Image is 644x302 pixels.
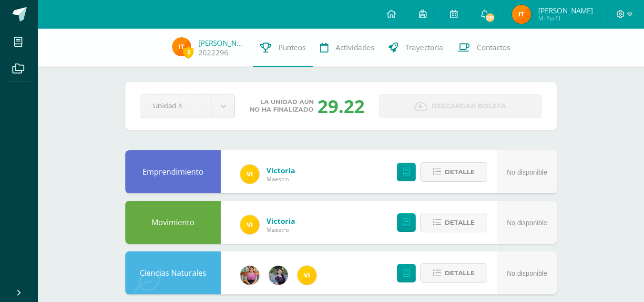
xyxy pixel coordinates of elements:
[125,251,221,294] div: Ciencias Naturales
[381,29,450,67] a: Trayectoria
[266,175,295,183] span: Maestro
[269,266,288,285] img: b2b209b5ecd374f6d147d0bc2cef63fa.png
[266,226,295,234] span: Maestro
[431,94,506,118] span: Descargar boleta
[450,29,517,67] a: Contactos
[125,150,221,193] div: Emprendimiento
[183,46,194,58] span: 3
[445,214,475,231] span: Detalle
[240,266,259,285] img: e8319d1de0642b858999b202df7e829e.png
[317,94,365,118] div: 29.22
[240,215,259,234] img: f428c1eda9873657749a26557ec094a8.png
[336,42,374,52] span: Actividades
[278,42,306,52] span: Punteos
[313,29,381,67] a: Actividades
[485,12,495,23] span: 291
[420,213,487,232] button: Detalle
[538,14,593,22] span: Mi Perfil
[445,264,475,282] span: Detalle
[266,216,295,226] a: Victoria
[538,6,593,15] span: [PERSON_NAME]
[405,42,443,52] span: Trayectoria
[507,270,547,277] span: No disponible
[125,201,221,244] div: Movimiento
[172,37,191,56] img: 2e9751886809ccb131ccb14e8002cfd8.png
[153,94,200,117] span: Unidad 4
[297,266,317,285] img: f428c1eda9873657749a26557ec094a8.png
[420,263,487,283] button: Detalle
[266,166,295,175] a: Victoria
[507,219,547,227] span: No disponible
[198,48,228,58] a: 2022296
[240,165,259,184] img: f428c1eda9873657749a26557ec094a8.png
[512,5,531,24] img: 2e9751886809ccb131ccb14e8002cfd8.png
[507,168,547,176] span: No disponible
[250,98,314,114] span: La unidad aún no ha finalizado
[253,29,313,67] a: Punteos
[477,42,510,52] span: Contactos
[198,38,246,48] a: [PERSON_NAME]
[420,162,487,182] button: Detalle
[141,94,235,118] a: Unidad 4
[445,163,475,181] span: Detalle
